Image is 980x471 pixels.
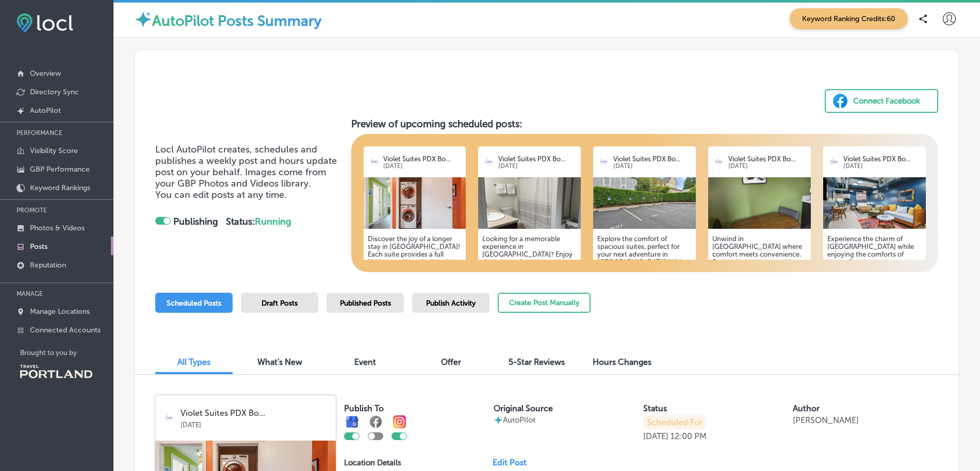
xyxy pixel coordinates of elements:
[825,89,938,113] button: Connect Facebook
[30,242,47,251] p: Posts
[593,357,651,367] span: Hours Changes
[177,357,210,367] span: All Types
[793,415,859,425] p: [PERSON_NAME]
[30,183,90,192] p: Keyword Rankings
[368,156,381,169] img: logo
[494,415,503,425] img: autopilot-icon
[30,224,85,232] p: Photos & Videos
[482,235,577,351] h5: Looking for a memorable experience in [GEOGRAPHIC_DATA]? Enjoy the luxury of spacious suites that...
[30,165,90,174] p: GBP Performance
[383,163,462,170] p: [DATE]
[482,156,495,169] img: logo
[441,357,461,367] span: Offer
[843,163,922,170] p: [DATE]
[340,299,391,308] span: Published Posts
[827,156,840,169] img: logo
[643,415,706,429] p: Scheduled For
[498,293,591,313] button: Create Post Manually
[793,403,820,413] label: Author
[257,357,302,367] span: What's New
[364,177,466,229] img: 8a81a79f-f8ad-4c2d-a776-e7819782ba88110-SE14thAve-Portland-546.jpg
[613,163,692,170] p: [DATE]
[226,216,291,227] strong: Status:
[712,156,725,169] img: logo
[503,415,535,425] p: AutoPilot
[20,349,113,357] p: Brought to you by
[17,13,73,32] img: fda3e92497d09a02dc62c9cd864e3231.png
[351,118,939,130] h3: Preview of upcoming scheduled posts:
[344,403,384,413] label: Publish To
[344,458,401,467] p: Location Details
[613,155,692,163] p: Violet Suites PDX Bo...
[643,431,668,441] p: [DATE]
[181,409,329,418] p: Violet Suites PDX Bo...
[30,326,101,334] p: Connected Accounts
[383,155,462,163] p: Violet Suites PDX Bo...
[181,418,329,429] p: [DATE]
[853,93,920,109] div: Connect Facebook
[478,177,581,229] img: 1708656393ddefaff5-9194-4c5c-8cd3-87832e281664_2024-02-21.jpg
[823,177,926,229] img: 09f94940-a014-4e45-9269-f56778bc38cf038-SE14thAve-Portland-186.jpg
[493,458,535,467] a: Edit Post
[593,177,696,229] img: 2292bb03-56d8-4292-b31c-ad4de628c0ed116-SE14thAve-Portland-576.jpg
[712,235,807,351] h5: Unwind in [GEOGRAPHIC_DATA] where comfort meets convenience. Each suite boasts amenities like a f...
[426,299,476,308] span: Publish Activity
[173,216,218,227] strong: Publishing
[30,106,61,115] p: AutoPilot
[498,155,577,163] p: Violet Suites PDX Bo...
[152,12,321,29] label: AutoPilot Posts Summary
[30,69,61,78] p: Overview
[827,235,922,351] h5: Experience the charm of [GEOGRAPHIC_DATA] while enjoying the comforts of home. Spacious suites co...
[255,216,291,227] span: Running
[843,155,922,163] p: Violet Suites PDX Bo...
[354,357,376,367] span: Event
[167,299,221,308] span: Scheduled Posts
[262,299,298,308] span: Draft Posts
[728,155,807,163] p: Violet Suites PDX Bo...
[155,144,337,189] span: Locl AutoPilot creates, schedules and publishes a weekly post and hours update post on your behal...
[597,235,692,351] h5: Explore the comfort of spacious suites, perfect for your next adventure in [GEOGRAPHIC_DATA]. Wit...
[134,10,152,28] img: autopilot-icon
[671,431,707,441] p: 12:00 PM
[708,177,811,229] img: 170865639686fb3136-dc81-470c-b84d-ffb15115fc51_2024-02-21.jpg
[30,307,90,316] p: Manage Locations
[643,403,667,413] label: Status
[494,403,553,413] label: Original Source
[728,163,807,170] p: [DATE]
[597,156,610,169] img: logo
[30,88,79,96] p: Directory Sync
[30,261,66,270] p: Reputation
[790,8,908,29] span: Keyword Ranking Credits: 60
[155,189,287,200] span: You can edit posts at any time.
[162,412,175,425] img: logo
[498,163,577,170] p: [DATE]
[30,146,78,155] p: Visibility Score
[509,357,565,367] span: 5-Star Reviews
[368,235,462,351] h5: Discover the joy of a longer stay in [GEOGRAPHIC_DATA]! Each suite provides a full kitchen and in...
[20,365,92,378] img: Travel Portland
